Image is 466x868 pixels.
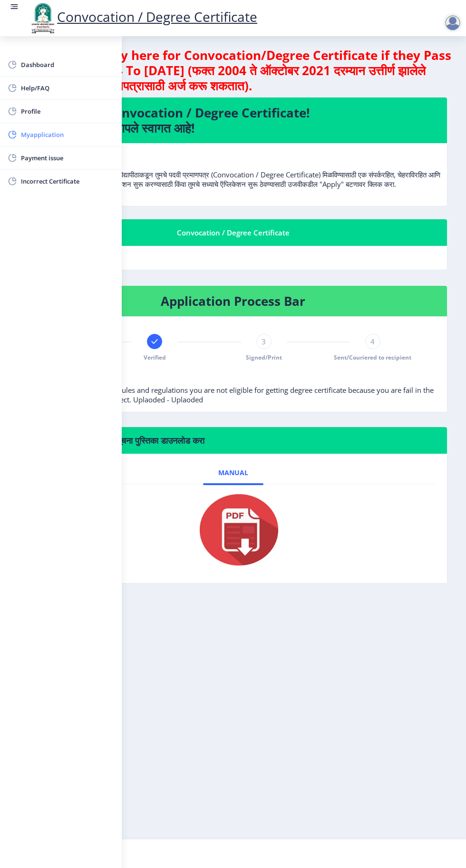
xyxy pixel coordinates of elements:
img: pdf.png [185,492,281,568]
span: Sent/Couriered to recipient [334,353,411,361]
span: 3 [262,337,266,346]
span: Manual [218,469,248,477]
span: Incorrect Certificate [21,176,114,187]
span: Dashboard [21,59,114,70]
h4: Students can apply here for Convocation/Degree Certificate if they Pass Out between 2004 To [DATE... [11,48,455,93]
p: पुण्यश्लोक अहिल्यादेवी होळकर सोलापूर विद्यापीठाकडून तुमचे पदवी प्रमाणपत्र (Convocation / Degree C... [23,151,443,189]
h4: Application Process Bar [30,293,436,309]
span: Remarks: as per university rules and regulations you are not eligible for getting degree certific... [30,385,434,404]
a: Convocation / Degree Certificate [29,8,257,26]
span: Help/FAQ [21,82,114,94]
div: Convocation / Degree Certificate [30,227,436,238]
h4: Welcome to Convocation / Degree Certificate! पदवी प्रमाणपत्रात आपले स्वागत आहे! [30,105,436,136]
span: Myapplication [21,129,114,140]
a: Manual [203,461,263,484]
span: Payment issue [21,152,114,164]
span: Verified [144,353,166,361]
h6: मदत पाहिजे? कृपया खालील सूचना पुस्तिका डाउनलोड करा [30,435,436,446]
span: Profile [21,106,114,117]
img: logo [29,2,57,34]
span: 4 [370,337,375,346]
span: Signed/Print [246,353,282,361]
